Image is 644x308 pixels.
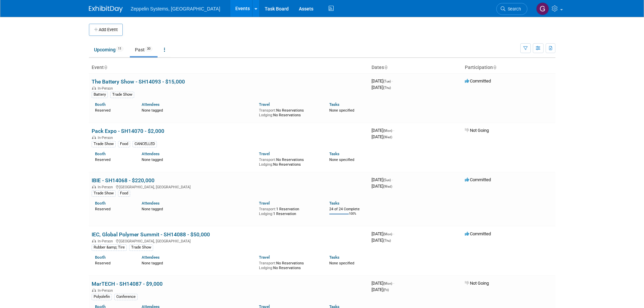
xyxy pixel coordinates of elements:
[114,294,138,300] div: Conference
[118,141,130,147] div: Food
[465,78,491,84] span: Committed
[142,107,254,113] div: None tagged
[259,158,276,162] span: Transport:
[393,128,394,133] span: -
[465,281,489,286] span: Not Going
[95,260,132,266] div: Reserved
[142,102,160,107] a: Attendees
[259,212,273,216] span: Lodging:
[372,78,393,84] span: [DATE]
[329,108,354,113] span: None specified
[98,86,115,91] span: In-Person
[465,231,491,236] span: Committed
[259,102,270,107] a: Travel
[259,261,276,265] span: Transport:
[329,102,339,107] a: Tasks
[383,129,392,133] span: (Mon)
[98,239,115,243] span: In-Person
[369,62,462,73] th: Dates
[372,134,392,139] span: [DATE]
[393,281,394,286] span: -
[131,6,220,11] span: Zeppelin Systems, [GEOGRAPHIC_DATA]
[259,151,270,156] a: Travel
[383,86,391,90] span: (Thu)
[142,201,160,206] a: Attendees
[383,239,391,242] span: (Thu)
[142,260,254,266] div: None tagged
[89,24,123,36] button: Add Event
[92,177,154,184] a: IBIE - SH14068 - $220,000
[92,86,96,90] img: In-Person Event
[116,46,123,51] span: 11
[95,206,132,212] div: Reserved
[104,65,107,70] a: Sort by Event Name
[92,78,185,85] a: The Battery Show - SH14093 - $15,000
[259,108,276,113] span: Transport:
[92,141,116,147] div: Trade Show
[92,92,108,98] div: Battery
[505,6,521,11] span: Search
[142,156,254,162] div: None tagged
[536,2,549,15] img: Genevieve Dewald
[392,177,393,182] span: -
[259,107,319,117] div: No Reservations No Reservations
[259,201,270,206] a: Travel
[89,62,369,73] th: Event
[92,185,96,188] img: In-Person Event
[98,185,115,189] span: In-Person
[98,136,115,140] span: In-Person
[259,260,319,270] div: No Reservations No Reservations
[383,282,392,285] span: (Mon)
[372,287,389,292] span: [DATE]
[329,151,339,156] a: Tasks
[95,201,105,206] a: Booth
[496,3,527,15] a: Search
[383,135,392,139] span: (Wed)
[92,190,116,196] div: Trade Show
[383,232,392,236] span: (Mon)
[92,288,96,292] img: In-Person Event
[372,281,394,286] span: [DATE]
[118,190,130,196] div: Food
[383,185,392,188] span: (Wed)
[392,78,393,84] span: -
[142,151,160,156] a: Attendees
[465,128,489,133] span: Not Going
[259,113,273,117] span: Lodging:
[329,261,354,265] span: None specified
[92,231,210,238] a: IEC, Global Polymer Summit - SH14088 - $50,000
[110,92,134,98] div: Trade Show
[393,231,394,236] span: -
[329,158,354,162] span: None specified
[130,43,158,56] a: Past30
[95,102,105,107] a: Booth
[372,85,391,90] span: [DATE]
[92,294,112,300] div: Polyolefin
[384,65,387,70] a: Sort by Start Date
[372,184,392,189] span: [DATE]
[95,255,105,260] a: Booth
[98,288,115,293] span: In-Person
[89,43,128,56] a: Upcoming11
[95,156,132,162] div: Reserved
[372,128,394,133] span: [DATE]
[259,162,273,167] span: Lodging:
[95,107,132,113] div: Reserved
[259,206,319,216] div: 1 Reservation 1 Reservation
[92,244,127,251] div: Rubber &amp; Tire
[493,65,496,70] a: Sort by Participation Type
[329,255,339,260] a: Tasks
[92,281,163,287] a: MarTECH - SH14087 - $9,000
[329,201,339,206] a: Tasks
[89,6,123,13] img: ExhibitDay
[259,207,276,211] span: Transport:
[329,207,366,212] div: 24 of 24 Complete
[129,244,153,251] div: Trade Show
[259,266,273,270] span: Lodging:
[92,184,366,189] div: [GEOGRAPHIC_DATA], [GEOGRAPHIC_DATA]
[133,141,157,147] div: CANCELLED
[145,46,152,51] span: 30
[383,79,391,83] span: (Tue)
[372,238,391,243] span: [DATE]
[92,239,96,242] img: In-Person Event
